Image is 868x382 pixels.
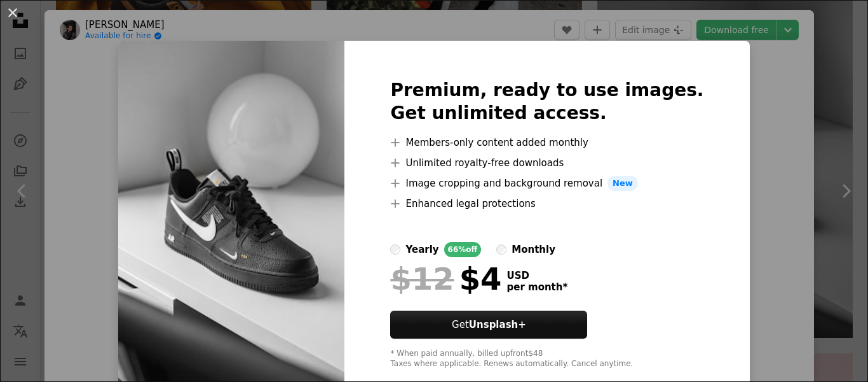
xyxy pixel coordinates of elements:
div: monthly [512,242,555,257]
div: * When paid annually, billed upfront $48 Taxes where applicable. Renews automatically. Cancel any... [390,349,703,369]
li: Members-only content added monthly [390,135,703,150]
li: Enhanced legal protections [390,196,703,211]
li: Image cropping and background removal [390,176,703,191]
button: GetUnsplash+ [390,311,587,339]
li: Unlimited royalty-free downloads [390,155,703,171]
span: USD [506,270,567,281]
div: $4 [390,262,501,295]
strong: Unsplash+ [469,319,526,330]
span: $12 [390,262,454,295]
span: per month * [506,281,567,293]
div: 66% off [444,242,482,257]
div: yearly [405,242,438,257]
span: New [607,176,638,191]
input: yearly66%off [390,244,400,255]
h2: Premium, ready to use images. Get unlimited access. [390,79,703,125]
input: monthly [496,244,506,255]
